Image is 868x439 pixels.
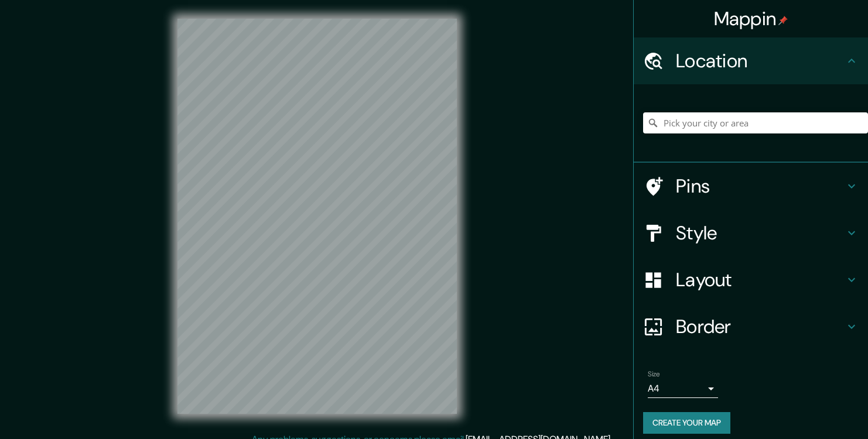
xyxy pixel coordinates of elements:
h4: Layout [676,268,845,291]
h4: Border [676,315,845,338]
h4: Mappin [714,7,788,30]
div: Layout [634,256,868,303]
h4: Pins [676,174,845,198]
h4: Location [676,49,845,73]
div: Pins [634,163,868,210]
label: Size [648,369,660,379]
canvas: Map [177,19,457,414]
input: Pick your city or area [643,112,868,133]
img: pin-icon.png [778,16,788,25]
div: Style [634,210,868,256]
button: Create your map [643,412,730,434]
div: Location [634,37,868,84]
div: Border [634,303,868,350]
h4: Style [676,221,845,245]
div: A4 [648,379,718,398]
